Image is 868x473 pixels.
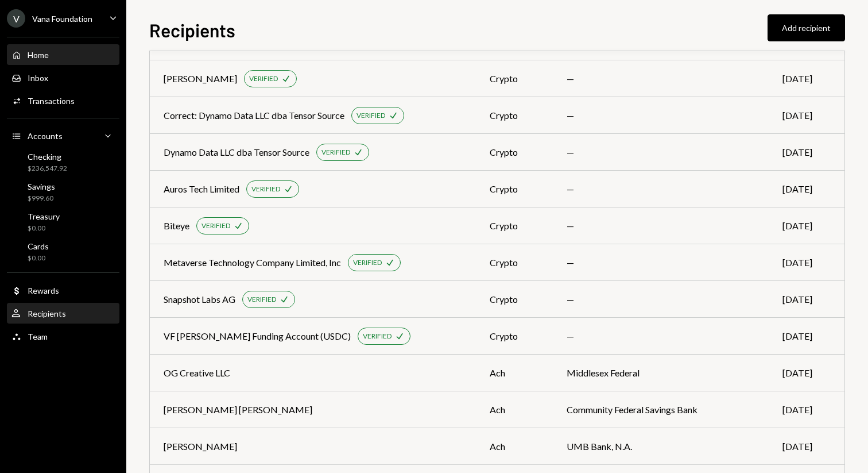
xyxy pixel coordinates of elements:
[490,329,539,343] div: crypto
[7,303,119,324] a: Recipients
[28,182,55,191] div: Savings
[553,244,769,281] td: —
[553,281,769,318] td: —
[28,253,49,263] div: $0.00
[553,134,769,171] td: —
[769,244,844,281] td: [DATE]
[7,326,119,347] a: Team
[164,182,239,196] div: Auros Tech Limited
[553,207,769,244] td: —
[201,221,230,231] div: VERIFIED
[28,211,60,221] div: Treasury
[769,60,844,97] td: [DATE]
[7,238,119,266] a: Cards$0.00
[356,111,385,121] div: VERIFIED
[7,280,119,301] a: Rewards
[768,14,845,41] button: Add recipient
[249,74,278,84] div: VERIFIED
[321,148,350,157] div: VERIFIED
[553,428,769,465] td: UMB Bank, N.A.
[247,295,276,305] div: VERIFIED
[769,171,844,207] td: [DATE]
[769,391,844,428] td: [DATE]
[251,184,280,194] div: VERIFIED
[7,148,119,176] a: Checking$236,547.92
[7,9,25,28] div: V
[7,178,119,206] a: Savings$999.60
[164,440,237,453] div: [PERSON_NAME]
[769,281,844,318] td: [DATE]
[490,440,539,453] div: ach
[7,67,119,88] a: Inbox
[28,286,59,295] div: Rewards
[769,134,844,171] td: [DATE]
[490,219,539,233] div: crypto
[490,256,539,270] div: crypto
[7,125,119,146] a: Accounts
[164,109,344,122] div: Correct: Dynamo Data LLC dba Tensor Source
[490,182,539,196] div: crypto
[490,366,539,380] div: ach
[490,145,539,159] div: crypto
[32,14,92,24] div: Vana Foundation
[164,329,351,343] div: VF [PERSON_NAME] Funding Account (USDC)
[149,18,235,41] h1: Recipients
[28,96,75,106] div: Transactions
[769,207,844,244] td: [DATE]
[353,258,382,268] div: VERIFIED
[553,318,769,355] td: —
[28,50,49,60] div: Home
[28,131,63,141] div: Accounts
[769,318,844,355] td: [DATE]
[164,293,235,306] div: Snapshot Labs AG
[363,332,392,341] div: VERIFIED
[28,241,49,251] div: Cards
[553,171,769,207] td: —
[553,355,769,391] td: Middlesex Federal
[28,73,48,83] div: Inbox
[164,72,237,86] div: [PERSON_NAME]
[28,164,67,174] div: $236,547.92
[7,44,119,65] a: Home
[7,208,119,236] a: Treasury$0.00
[769,97,844,134] td: [DATE]
[490,72,539,86] div: crypto
[164,219,189,233] div: Biteye
[553,391,769,428] td: Community Federal Savings Bank
[553,97,769,134] td: —
[28,224,60,233] div: $0.00
[490,403,539,417] div: ach
[28,332,48,341] div: Team
[490,293,539,306] div: crypto
[164,256,341,270] div: Metaverse Technology Company Limited, Inc
[769,355,844,391] td: [DATE]
[28,309,66,318] div: Recipients
[164,403,312,417] div: [PERSON_NAME] [PERSON_NAME]
[553,60,769,97] td: —
[164,366,230,380] div: OG Creative LLC
[490,109,539,122] div: crypto
[769,428,844,465] td: [DATE]
[164,145,309,159] div: Dynamo Data LLC dba Tensor Source
[7,90,119,111] a: Transactions
[28,194,55,203] div: $999.60
[28,152,67,161] div: Checking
